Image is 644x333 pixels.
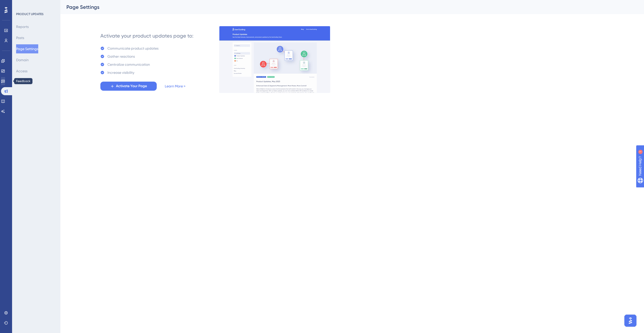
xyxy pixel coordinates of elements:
[107,45,158,51] div: Communicate product updates
[219,26,330,93] img: 253145e29d1258e126a18a92d52e03bb.gif
[107,70,134,76] div: Increase visibility
[116,83,147,89] span: Activate Your Page
[107,61,150,68] div: Centralize communication
[66,4,625,11] div: Page Settings
[16,66,27,76] button: Access
[100,82,157,91] button: Activate Your Page
[16,33,24,42] button: Posts
[16,22,29,31] button: Reports
[100,32,193,39] div: Activate your product updates page to:
[165,83,185,89] a: Learn More >
[623,313,638,328] iframe: UserGuiding AI Assistant Launcher
[16,44,38,53] button: Page Settings
[107,53,135,59] div: Gather reactions
[12,1,31,7] span: Need Help?
[16,55,29,64] button: Domain
[35,3,36,7] div: 1
[16,12,44,16] div: PRODUCT UPDATES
